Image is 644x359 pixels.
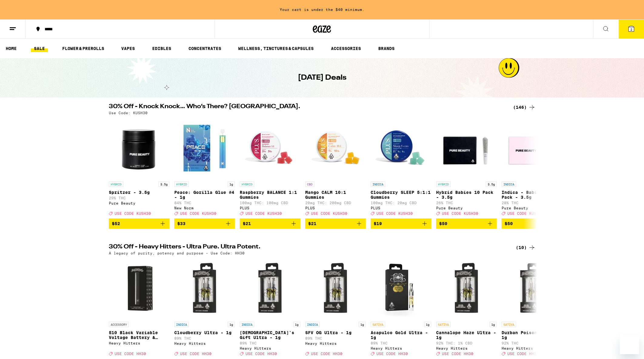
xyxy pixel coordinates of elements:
p: SATIVA [436,322,451,327]
p: 1g [293,322,300,327]
p: A legacy of purity, potency and purpose - Use Code: HH30 [109,251,245,255]
p: Peace: Gorilla Glue #4 - 1g [174,190,235,200]
div: New Norm [174,206,235,210]
a: FLOWER & PREROLLS [59,45,107,52]
img: PLUS - Mango CALM 10:1 Gummies [305,118,366,178]
a: SALE [31,45,48,52]
button: Add to bag [305,218,366,229]
iframe: Button to launch messaging window [620,335,639,354]
p: 84% THC [174,201,235,205]
div: Heavy Hitters [240,346,300,350]
a: (10) [516,244,536,251]
span: $50 [505,221,513,226]
a: Open page for 510 Black Variable Voltage Battery & Charger from Heavy Hitters [109,258,169,359]
a: EDIBLES [149,45,174,52]
img: Heavy Hitters - SFV OG Ultra - 1g [305,258,366,319]
a: Open page for God's Gift Ultra - 1g from Heavy Hitters [240,258,300,359]
span: $52 [112,221,120,226]
p: 20mg THC: 200mg CBD [305,201,366,205]
p: Cloudberry SLEEP 5:1:1 Gummies [371,190,431,200]
a: ACCESSORIES [328,45,364,52]
a: Open page for Acapulco Gold Ultra - 1g from Heavy Hitters [371,258,431,359]
p: 100mg THC: 100mg CBD [240,201,300,205]
div: Heavy Hitters [109,341,169,345]
p: Mango CALM 10:1 Gummies [305,190,366,200]
button: Add to bag [174,218,235,229]
a: (146) [513,104,536,111]
button: 2 [619,20,644,38]
img: Heavy Hitters - Cloudberry Ultra - 1g [174,258,235,319]
p: Acapulco Gold Ultra - 1g [371,330,431,340]
p: 1g [228,181,235,187]
p: Spritzer - 3.5g [109,190,169,195]
span: USE CODE KUSH30 [442,211,478,215]
p: 1g [489,322,497,327]
p: 100mg THC: 20mg CBD [371,201,431,205]
span: USE CODE HH30 [180,352,212,356]
img: Pure Beauty - Hybrid Babies 10 Pack - 3.5g [436,118,497,178]
span: USE CODE HH30 [376,352,408,356]
span: $19 [374,221,382,226]
a: Open page for Cloudberry SLEEP 5:1:1 Gummies from PLUS [371,118,431,218]
p: [DEMOGRAPHIC_DATA]'s Gift Ultra - 1g [240,330,300,340]
a: Open page for Indica - Babies 10 Pack - 3.5g from Pure Beauty [502,118,562,218]
div: Pure Beauty [502,206,562,210]
p: 1g [424,322,431,327]
p: 92% THC [502,341,562,345]
div: Heavy Hitters [174,341,235,345]
span: USE CODE HH30 [507,352,539,356]
p: SATIVA [502,322,516,327]
p: HYBRID [240,181,254,187]
span: $33 [177,221,185,226]
p: Cannalope Haze Ultra - 1g [436,330,497,340]
div: Pure Beauty [109,201,169,205]
a: Open page for SFV OG Ultra - 1g from Heavy Hitters [305,258,366,359]
img: New Norm - Peace: Gorilla Glue #4 - 1g [174,118,235,178]
span: 2 [630,28,632,31]
div: PLUS [371,206,431,210]
span: USE CODE KUSH30 [115,211,151,215]
span: USE CODE KUSH30 [507,211,544,215]
p: INDICA [502,181,516,187]
div: Heavy Hitters [502,346,562,350]
a: Open page for Peace: Gorilla Glue #4 - 1g from New Norm [174,118,235,218]
div: PLUS [305,206,366,210]
p: CBD [305,181,314,187]
p: 89% THC [240,341,300,345]
p: HYBRID [174,181,189,187]
p: SFV OG Ultra - 1g [305,330,366,335]
img: Pure Beauty - Indica - Babies 10 Pack - 3.5g [502,118,562,178]
p: 1g [359,322,366,327]
p: Use Code: KUSH30 [109,111,148,115]
span: $50 [439,221,447,226]
p: 3.5g [486,181,497,187]
p: Cloudberry Ultra - 1g [174,330,235,335]
img: Heavy Hitters - Acapulco Gold Ultra - 1g [371,258,431,319]
p: 510 Black Variable Voltage Battery & Charger [109,330,169,340]
a: Open page for Cannalope Haze Ultra - 1g from Heavy Hitters [436,258,497,359]
span: USE CODE HH30 [311,352,342,356]
button: Add to bag [436,218,497,229]
img: Heavy Hitters - God's Gift Ultra - 1g [240,258,300,319]
a: HOME [3,45,20,52]
p: 89% THC [371,341,431,345]
p: 92% THC: 1% CBD [436,341,497,345]
span: $21 [243,221,251,226]
div: Pure Beauty [436,206,497,210]
p: 89% THC [174,336,235,340]
p: INDICA [371,181,385,187]
h2: 30% Off - Heavy Hitters - Ultra Pure. Ultra Potent. [109,244,506,251]
p: HYBRID [109,181,123,187]
a: Open page for Durban Poison Ultra - 1g from Heavy Hitters [502,258,562,359]
p: 89% THC [305,336,366,340]
div: Heavy Hitters [436,346,497,350]
span: USE CODE HH30 [245,352,277,356]
div: PLUS [240,206,300,210]
a: Open page for Raspberry BALANCE 1:1 Gummies from PLUS [240,118,300,218]
button: Add to bag [502,218,562,229]
span: USE CODE KUSH30 [245,211,282,215]
p: INDICA [240,322,254,327]
a: VAPES [118,45,138,52]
